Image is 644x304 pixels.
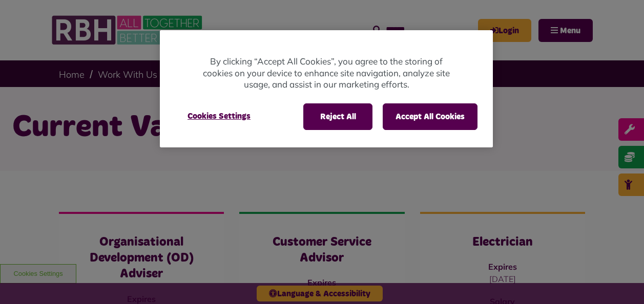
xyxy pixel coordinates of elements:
[160,30,493,147] div: Privacy
[201,56,452,91] p: By clicking “Accept All Cookies”, you agree to the storing of cookies on your device to enhance s...
[383,103,477,130] button: Accept All Cookies
[160,30,493,147] div: Cookie banner
[175,103,263,129] button: Cookies Settings
[303,103,372,130] button: Reject All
